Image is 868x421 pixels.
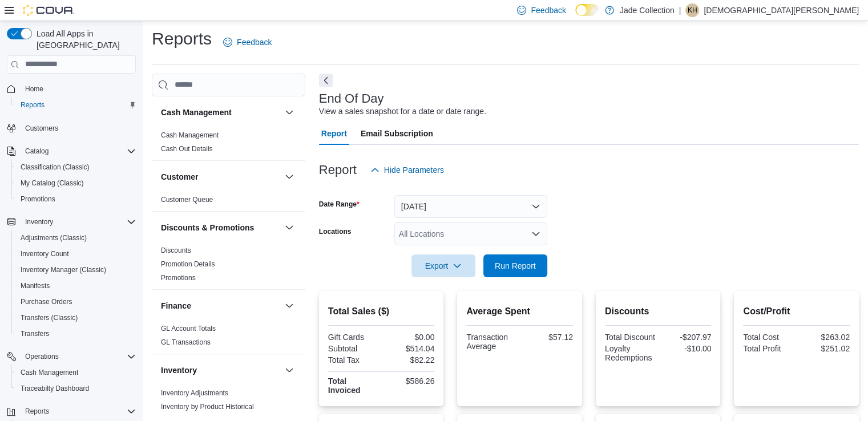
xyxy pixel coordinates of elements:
div: $82.22 [383,355,434,365]
div: $586.26 [383,377,434,386]
button: Adjustments (Classic) [11,230,140,246]
span: Email Subscription [361,122,433,145]
button: Transfers [11,326,140,342]
div: $263.02 [799,333,850,342]
span: Classification (Classic) [21,163,90,172]
span: Cash Management [161,131,219,140]
span: Transfers (Classic) [16,311,136,325]
span: Report [321,122,347,145]
div: Total Discount [605,333,656,342]
span: Feedback [531,5,566,16]
button: Open list of options [531,229,540,238]
a: Cash Out Details [161,145,213,153]
a: Classification (Classic) [16,160,94,174]
a: Traceabilty Dashboard [16,382,94,395]
button: Next [319,74,333,87]
span: Reports [25,407,49,416]
button: Hide Parameters [366,159,449,181]
span: Transfers [16,327,136,341]
a: Transfers (Classic) [16,311,82,325]
button: Promotions [11,191,140,207]
a: Customers [21,122,63,135]
h3: Finance [161,300,191,311]
button: Finance [282,299,296,313]
button: Inventory [21,215,58,229]
a: Purchase Orders [16,295,77,309]
span: Manifests [16,279,136,293]
strong: Total Invoiced [328,377,361,395]
label: Locations [319,227,352,236]
div: Subtotal [328,344,379,353]
button: Manifests [11,278,140,294]
span: Inventory Adjustments [161,388,228,398]
span: Promotions [161,273,196,282]
a: Manifests [16,279,54,293]
a: GL Transactions [161,338,211,346]
span: Adjustments (Classic) [16,231,136,245]
img: Cova [23,5,74,16]
span: Cash Out Details [161,144,213,153]
span: Reports [21,404,136,418]
span: Customers [25,124,58,133]
button: Discounts & Promotions [282,221,296,234]
h3: Discounts & Promotions [161,222,254,233]
div: $251.02 [799,344,850,353]
span: Inventory Manager (Classic) [16,263,136,277]
a: GL Account Totals [161,325,216,333]
label: Date Range [319,200,360,209]
div: $514.04 [383,344,434,353]
h2: Average Spent [466,305,573,318]
span: Home [21,82,136,96]
a: My Catalog (Classic) [16,176,88,190]
span: Promotion Details [161,260,215,269]
h3: End Of Day [319,92,384,106]
a: Feedback [219,31,276,54]
div: $0.00 [383,333,434,342]
a: Inventory by Product Historical [161,403,254,411]
h3: Inventory [161,365,197,376]
span: Promotions [21,195,55,204]
span: Reports [21,100,45,110]
a: Transfers [16,327,54,341]
span: GL Transactions [161,338,211,347]
button: My Catalog (Classic) [11,175,140,191]
h3: Cash Management [161,107,232,118]
button: Reports [21,404,54,418]
button: Customers [2,120,140,136]
span: Feedback [237,37,272,48]
span: Customers [21,121,136,135]
button: Cash Management [11,365,140,380]
span: Promotions [16,192,136,206]
span: Cash Management [21,368,78,377]
span: Operations [21,350,136,363]
a: Customer Queue [161,196,213,204]
div: Total Tax [328,355,379,365]
span: Run Report [495,260,536,272]
div: -$207.97 [660,333,711,342]
button: Inventory [282,363,296,377]
span: Export [418,254,469,277]
div: $57.12 [522,333,573,342]
span: Home [25,84,43,94]
div: Loyalty Redemptions [605,344,656,362]
p: Jade Collection [620,3,675,17]
h2: Total Sales ($) [328,305,435,318]
span: Hide Parameters [384,164,444,176]
span: Inventory [25,217,53,226]
button: Operations [21,350,63,363]
span: GL Account Totals [161,324,216,333]
span: Cash Management [16,366,136,379]
h1: Reports [152,27,212,50]
a: Promotions [16,192,60,206]
span: Adjustments (Classic) [21,233,87,242]
span: Customer Queue [161,195,213,204]
button: Catalog [2,143,140,159]
span: Load All Apps in [GEOGRAPHIC_DATA] [32,28,136,51]
button: Customer [161,171,280,183]
a: Discounts [161,246,191,254]
div: Total Profit [743,344,794,353]
div: Total Cost [743,333,794,342]
a: Inventory Adjustments [161,389,228,397]
a: Promotion Details [161,260,215,268]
